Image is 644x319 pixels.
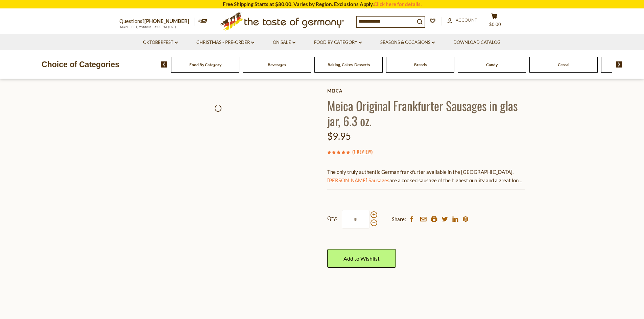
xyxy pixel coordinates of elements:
a: 1 Review [354,148,371,156]
span: ( ) [352,148,373,155]
a: Breads [414,62,427,67]
a: Click here for details. [374,1,422,7]
span: Account [456,17,477,23]
input: Qty: [342,210,369,229]
strong: Qty: [327,214,337,222]
a: Meica [327,88,525,94]
h1: Meica Original Frankfurter Sausages in glas jar, 6.3 oz. [327,98,525,128]
span: $0.00 [489,22,501,27]
a: Add to Wishlist [327,249,396,268]
a: Cereal [558,62,569,67]
span: Share: [392,215,406,223]
a: On Sale [273,39,295,46]
span: MON - FRI, 9:00AM - 5:00PM (EST) [119,25,177,29]
a: Food By Category [189,62,221,67]
img: previous arrow [161,61,167,68]
a: Account [447,17,477,24]
p: The only truly authentic German frankfurter available in the [GEOGRAPHIC_DATA]. are a cooked saus... [327,168,525,185]
p: Questions? [119,17,194,26]
a: Baking, Cakes, Desserts [328,62,370,67]
a: Food By Category [314,39,362,46]
a: Christmas - PRE-ORDER [196,39,254,46]
a: [PHONE_NUMBER] [144,18,189,24]
a: [PERSON_NAME] Sausages [327,177,389,183]
a: Download Catalog [453,39,501,46]
img: next arrow [616,61,622,68]
a: Seasons & Occasions [380,39,435,46]
span: $9.95 [327,130,351,142]
a: Candy [486,62,498,67]
button: $0.00 [484,13,505,30]
a: Oktoberfest [143,39,178,46]
a: Beverages [268,62,286,67]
